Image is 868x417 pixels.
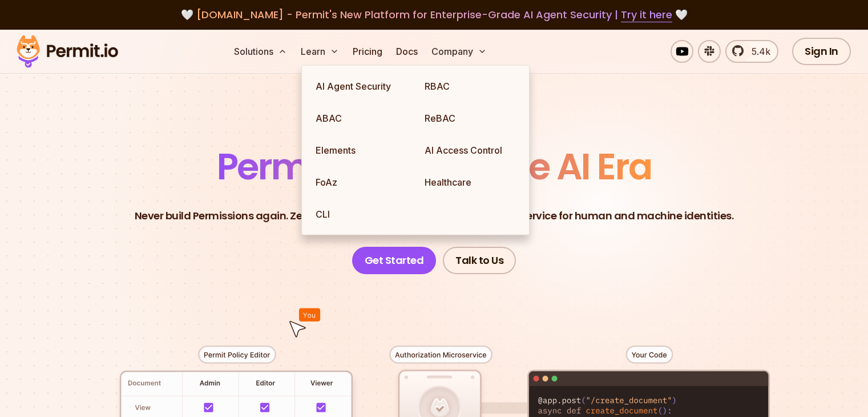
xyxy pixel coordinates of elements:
img: Permit logo [11,32,123,71]
a: Healthcare [415,166,524,198]
button: Solutions [229,40,292,63]
div: 🤍 🤍 [27,7,841,23]
span: [DOMAIN_NAME] - Permit's New Platform for Enterprise-Grade AI Agent Security | [196,7,672,22]
a: Pricing [348,40,387,63]
a: Talk to Us [443,247,516,274]
a: CLI [306,198,415,230]
p: Never build Permissions again. Zero-latency fine-grained authorization as a service for human and... [135,208,734,224]
span: 5.4k [745,45,770,58]
a: Try it here [621,7,672,22]
button: Company [427,40,491,63]
a: AI Access Control [415,134,524,166]
button: Learn [296,40,344,63]
a: ReBAC [415,102,524,134]
a: Docs [391,40,422,63]
a: Sign In [792,38,851,65]
a: FoAz [306,166,415,198]
a: 5.4k [725,40,778,63]
a: RBAC [415,70,524,102]
a: ABAC [306,102,415,134]
a: Get Started [352,247,437,274]
span: Permissions for The AI Era [217,141,652,192]
a: AI Agent Security [306,70,415,102]
a: Elements [306,134,415,166]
